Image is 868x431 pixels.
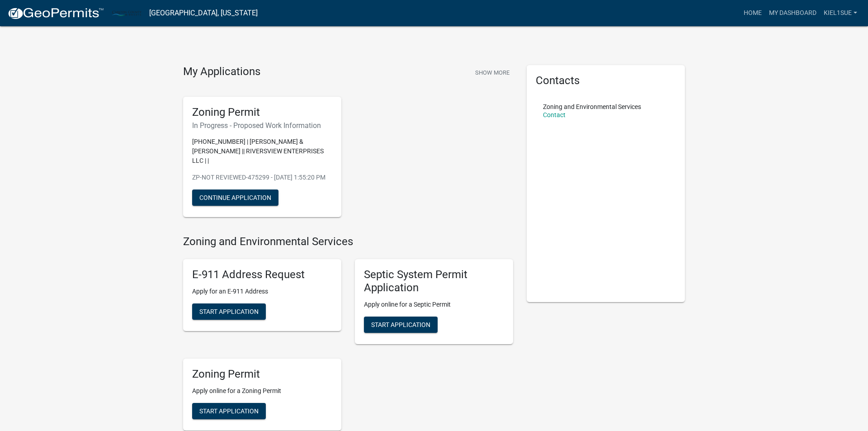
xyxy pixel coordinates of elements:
[199,308,259,315] span: Start Application
[183,235,513,248] h4: Zoning and Environmental Services
[364,300,504,309] p: Apply online for a Septic Permit
[192,173,332,182] p: ZP-NOT REVIEWED-475299 - [DATE] 1:55:20 PM
[536,74,676,87] h5: Contacts
[543,111,566,118] a: Contact
[192,189,278,206] button: Continue Application
[820,5,861,22] a: Kiel1sue
[192,121,332,130] h6: In Progress - Proposed Work Information
[183,65,260,79] h4: My Applications
[765,5,820,22] a: My Dashboard
[371,321,430,328] span: Start Application
[192,137,332,166] p: [PHONE_NUMBER] | [PERSON_NAME] & [PERSON_NAME] || RIVERSVIEW ENTERPRISES LLC | |
[192,386,332,396] p: Apply online for a Zoning Permit
[149,5,258,21] a: [GEOGRAPHIC_DATA], [US_STATE]
[740,5,765,22] a: Home
[192,303,266,320] button: Start Application
[543,104,641,110] p: Zoning and Environmental Services
[364,268,504,294] h5: Septic System Permit Application
[192,287,332,296] p: Apply for an E-911 Address
[364,317,438,333] button: Start Application
[192,268,332,281] h5: E-911 Address Request
[192,403,266,419] button: Start Application
[192,106,332,119] h5: Zoning Permit
[111,7,142,19] img: Carlton County, Minnesota
[192,368,332,381] h5: Zoning Permit
[472,65,513,80] button: Show More
[199,407,259,414] span: Start Application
